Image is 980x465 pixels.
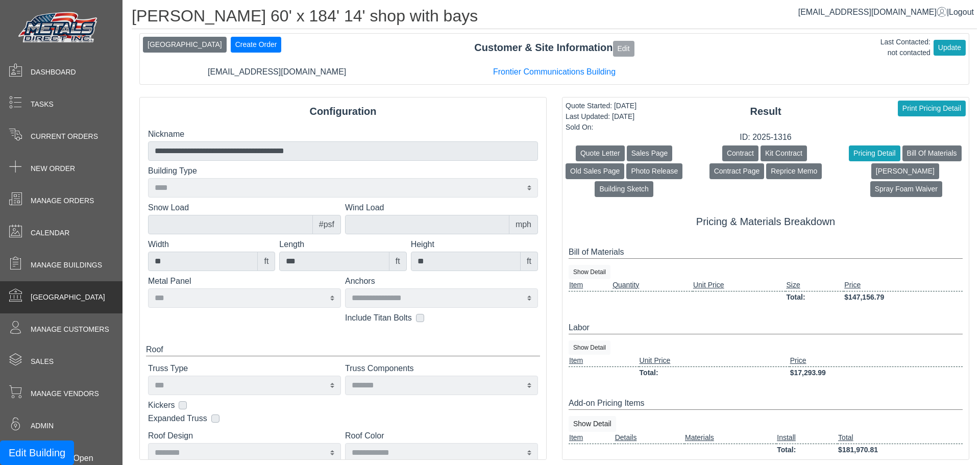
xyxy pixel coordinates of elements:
td: $147,156.79 [844,291,963,303]
button: Sales Page [627,145,673,161]
div: Last Updated: [DATE] [566,111,636,122]
label: Metal Panel [148,275,341,287]
td: Details [615,432,684,444]
span: Tasks [31,99,54,110]
div: [EMAIL_ADDRESS][DOMAIN_NAME] [138,66,415,78]
label: Roof Design [148,430,341,442]
h1: [PERSON_NAME] 60' x 184' 14' shop with bays [132,6,977,29]
td: Price [844,279,963,291]
td: Size [786,279,844,291]
button: Photo Release [626,163,682,179]
button: Bill Of Materials [902,145,962,161]
button: Edit [613,41,634,57]
td: Unit Price [639,355,790,367]
div: mph [509,215,538,234]
button: Update [934,40,966,56]
label: Building Type [148,165,538,177]
span: Admin [31,421,54,431]
button: [PERSON_NAME] [871,163,939,179]
button: Kit Contract [761,145,807,161]
td: Item [569,355,639,367]
td: Total: [639,366,790,379]
button: Quote Letter [576,145,625,161]
div: ft [257,252,275,271]
div: Sold On: [566,122,636,133]
button: Print Pricing Detail [898,101,966,116]
td: Quantity [612,279,693,291]
button: Create Order [231,37,282,53]
label: Width [148,238,275,251]
a: Frontier Communications Building [493,67,616,76]
label: Truss Type [148,362,341,375]
label: Length [279,238,406,251]
label: Kickers [148,399,175,411]
td: Total: [776,444,838,456]
button: Contract Page [709,163,765,179]
div: | [798,6,974,18]
span: Dashboard [31,67,76,78]
span: Manage Orders [31,195,94,206]
td: Unit Price [693,279,786,291]
label: Roof Color [345,430,538,442]
label: Height [411,238,538,251]
div: ft [389,252,407,271]
div: Labor [569,322,963,334]
img: Metals Direct Inc Logo [15,9,102,47]
span: New Order [31,163,75,174]
span: Manage Buildings [31,260,102,271]
div: Last Contacted: not contacted [880,37,930,58]
div: Customer & Site Information [140,40,969,56]
span: Logout [949,8,974,16]
div: Quote Started: [DATE] [566,101,636,111]
button: Show Detail [569,265,610,279]
label: Include Titan Bolts [345,312,412,324]
button: Show Detail [569,416,616,432]
div: ID: 2025-1316 [562,131,969,143]
td: Price [790,355,963,367]
div: #psf [312,215,341,234]
span: Manage Customers [31,324,109,335]
button: Show Detail [569,340,610,355]
span: Calendar [31,228,69,238]
span: [GEOGRAPHIC_DATA] [31,292,105,303]
span: Current Orders [31,131,98,142]
button: Old Sales Page [566,163,624,179]
label: Wind Load [345,202,538,214]
div: Bill of Materials [569,246,963,259]
td: Item [569,279,612,291]
div: Configuration [140,104,546,119]
label: Expanded Truss [148,412,207,425]
td: Install [776,432,838,444]
button: Contract [722,145,758,161]
td: Total: [786,291,844,303]
span: Sales [31,356,54,367]
td: $181,970.81 [838,444,963,456]
h5: Pricing & Materials Breakdown [569,215,963,228]
label: Snow Load [148,202,341,214]
div: Roof [146,344,540,356]
button: Spray Foam Waiver [870,181,942,197]
button: Pricing Detail [849,145,900,161]
td: Total [838,432,963,444]
div: Add-on Pricing Items [569,397,963,410]
span: Manage Vendors [31,388,99,399]
td: Item [569,432,615,444]
div: Result [562,104,969,119]
a: [EMAIL_ADDRESS][DOMAIN_NAME] [798,8,947,16]
button: Reprice Memo [766,163,822,179]
label: Nickname [148,128,538,140]
div: ft [520,252,538,271]
label: Truss Components [345,362,538,375]
td: Materials [684,432,776,444]
label: Anchors [345,275,538,287]
button: [GEOGRAPHIC_DATA] [143,37,227,53]
td: $17,293.99 [790,366,963,379]
button: Building Sketch [595,181,653,197]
